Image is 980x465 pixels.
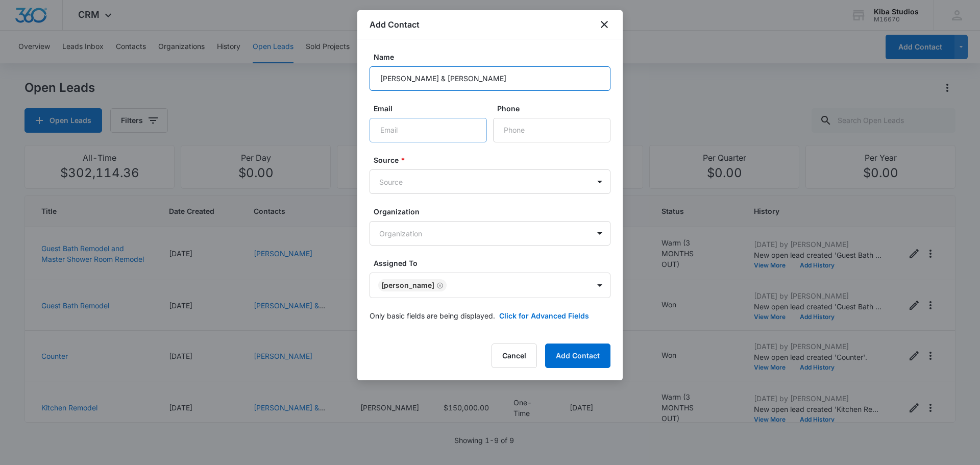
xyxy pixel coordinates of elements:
[374,258,615,268] label: Assigned To
[374,103,491,114] label: Email
[434,282,444,289] div: Remove Cathy Hoy
[381,282,434,289] div: [PERSON_NAME]
[493,118,610,142] input: Phone
[370,310,495,321] p: Only basic fields are being displayed.
[374,206,615,217] label: Organization
[370,118,487,142] input: Email
[370,66,610,91] input: Name
[374,155,615,165] label: Source
[492,344,537,368] button: Cancel
[370,18,420,31] h1: Add Contact
[545,344,610,368] button: Add Contact
[499,310,589,321] button: Click for Advanced Fields
[598,18,610,31] button: close
[374,52,615,62] label: Name
[497,103,615,114] label: Phone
